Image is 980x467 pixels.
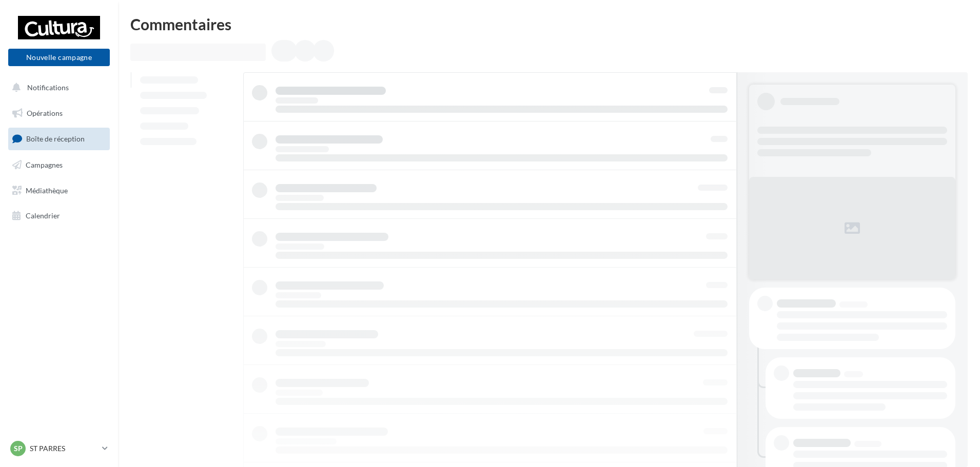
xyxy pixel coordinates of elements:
[8,439,110,458] a: SP ST PARRES
[6,77,108,98] button: Notifications
[6,154,112,176] a: Campagnes
[6,180,112,201] a: Médiathèque
[6,205,112,227] a: Calendrier
[26,160,63,169] span: Campagnes
[8,49,110,66] button: Nouvelle campagne
[26,134,85,143] span: Boîte de réception
[6,128,112,150] a: Boîte de réception
[27,109,63,117] span: Opérations
[6,103,112,124] a: Opérations
[26,186,68,194] span: Médiathèque
[14,443,23,454] span: SP
[26,211,60,220] span: Calendrier
[27,83,69,92] span: Notifications
[130,16,968,32] div: Commentaires
[30,443,98,454] p: ST PARRES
